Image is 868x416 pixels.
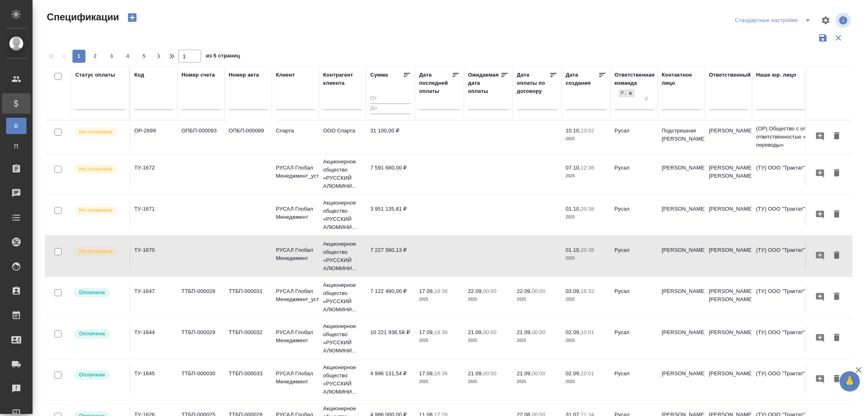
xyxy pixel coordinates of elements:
[323,127,362,135] p: ООО Спарта
[483,329,496,335] p: 00:00
[658,160,705,188] td: [PERSON_NAME]
[10,142,22,150] span: П
[705,324,752,353] td: [PERSON_NAME]
[370,103,411,114] input: До
[532,329,545,335] p: 00:00
[483,288,496,294] p: 00:00
[419,370,434,376] p: 17.09,
[366,283,415,312] td: 7 122 480,00 ₽
[752,365,850,394] td: (ТУ) ООО "Трактат"
[130,242,177,271] td: ТУ-1670
[610,324,658,353] td: Русал
[517,288,532,294] p: 22.09,
[370,71,388,79] div: Сумма
[756,71,796,79] div: Наше юр. лицо
[610,123,658,151] td: Русал
[177,365,225,394] td: ТТБП-000030
[705,242,752,271] td: [PERSON_NAME]
[138,50,151,63] button: 5
[752,324,850,353] td: (ТУ) ООО "Трактат"
[370,94,411,104] input: От
[276,328,315,345] p: РУСАЛ Глобал Менеджмент
[89,50,102,63] button: 2
[816,11,835,30] span: Настроить таблицу
[419,295,460,304] p: 2025
[276,205,315,221] p: РУСАЛ Глобал Менеджмент
[566,329,581,335] p: 02.09,
[468,295,509,304] p: 2025
[366,160,415,188] td: 7 591 680,00 ₽
[130,160,177,188] td: ТУ-1672
[130,365,177,394] td: ТУ-1645
[831,30,846,46] button: Сбросить фильтры
[419,337,460,345] p: 2025
[840,371,860,392] button: 🙏
[105,52,118,60] span: 3
[566,128,581,134] p: 10.10,
[610,365,658,394] td: Русал
[581,206,594,212] p: 20:38
[468,370,483,376] p: 21.09,
[830,372,844,387] button: Удалить
[79,330,105,338] p: Оплачена
[581,370,594,376] p: 10:01
[79,128,112,136] p: Не оплачена
[434,370,448,376] p: 18:36
[566,206,581,212] p: 01.10,
[566,370,581,376] p: 02.09,
[177,123,225,151] td: ОПБП-000093
[658,242,705,271] td: [PERSON_NAME]
[566,71,598,87] div: Дата создания
[517,71,549,95] div: Дата оплаты по договору
[366,324,415,353] td: 10 221 936,58 ₽
[566,213,606,221] p: 2025
[121,50,134,63] button: 4
[225,324,272,353] td: ТТБП-000032
[225,123,272,151] td: ОПБП-000089
[752,121,850,153] td: (OP) Общество с ограниченной ответственностью «Онлайн переводы»
[75,71,115,79] div: Статус оплаты
[122,11,142,24] button: Создать
[566,337,606,345] p: 2025
[532,288,545,294] p: 00:00
[10,122,22,130] span: В
[276,287,315,304] p: РУСАЛ Глобал Менеджмент_уст
[662,71,701,87] div: Контактное лицо
[752,242,850,271] td: (ТУ) ООО "Трактат"
[843,373,857,390] span: 🙏
[366,201,415,229] td: 3 951 135,81 ₽
[830,207,844,222] button: Удалить
[229,71,259,79] div: Номер акта
[705,365,752,394] td: [PERSON_NAME]
[130,123,177,151] td: OP-2699
[517,329,532,335] p: 21.09,
[815,30,831,46] button: Сохранить фильтры
[323,199,362,231] p: Акционерное общество «РУССКИЙ АЛЮМИНИ...
[138,52,151,60] span: 5
[566,288,581,294] p: 03.09,
[45,11,119,24] span: Спецификации
[130,283,177,312] td: ТУ-1647
[566,295,606,304] p: 2025
[705,201,752,229] td: [PERSON_NAME]
[323,281,362,314] p: Акционерное общество «РУССКИЙ АЛЮМИНИ...
[705,123,752,151] td: [PERSON_NAME]
[830,129,844,144] button: Удалить
[733,14,816,27] div: split button
[177,283,225,312] td: ТТБП-000028
[225,283,272,312] td: ТТБП-000031
[517,370,532,376] p: 21.09,
[434,329,448,335] p: 18:36
[468,329,483,335] p: 21.09,
[177,324,225,353] td: ТТБП-000029
[752,283,850,312] td: (ТУ) ООО "Трактат"
[323,71,362,87] div: Контрагент клиента
[610,201,658,229] td: Русал
[206,51,240,63] span: из 5 страниц
[619,89,626,98] div: Русал
[323,322,362,355] p: Акционерное общество «РУССКИЙ АЛЮМИНИ...
[105,50,118,63] button: 3
[366,123,415,151] td: 31 100,00 ₽
[830,289,844,304] button: Удалить
[581,165,594,171] p: 12:36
